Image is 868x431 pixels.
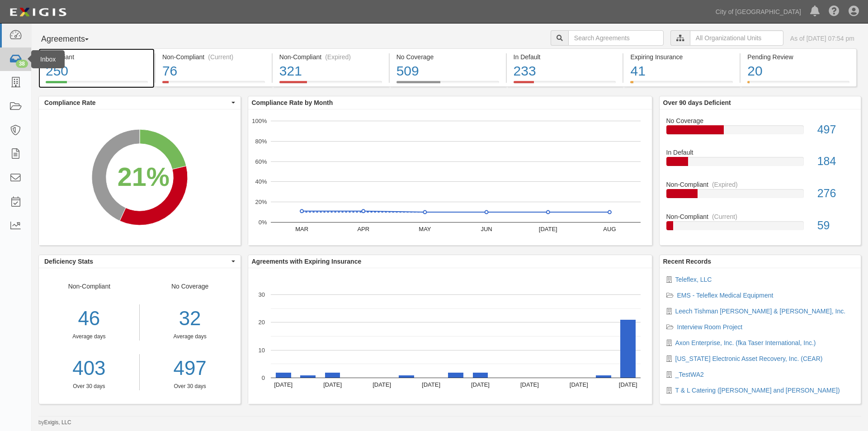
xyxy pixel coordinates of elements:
a: No Coverage509 [390,81,506,88]
text: [DATE] [471,381,489,388]
text: 20 [258,319,264,326]
text: [DATE] [373,381,391,388]
text: [DATE] [274,381,292,388]
a: EMS - Teleflex Medical Equipment [677,292,774,299]
div: Non-Compliant (Expired) [279,52,382,62]
div: 497 [811,122,861,138]
text: AUG [603,226,616,232]
div: Pending Review [747,52,849,62]
a: Non-Compliant(Current)59 [666,212,854,237]
div: Non-Compliant [660,212,861,221]
b: Agreements with Expiring Insurance [252,258,362,265]
div: No Coverage [660,116,861,125]
text: 40% [255,178,267,185]
div: (Expired) [712,180,738,189]
text: MAY [419,226,431,232]
div: In Default [514,52,616,62]
a: Non-Compliant(Expired)321 [273,81,389,88]
a: Non-Compliant(Expired)276 [666,180,854,212]
div: 250 [46,62,148,81]
a: _TestWA2 [675,371,704,378]
a: Axon Enterprise, Inc. (fka Taser International, Inc.) [675,339,816,346]
button: Compliance Rate [39,96,241,109]
div: No Coverage [140,282,241,390]
text: [DATE] [618,381,637,388]
a: 403 [39,354,139,383]
button: Agreements [38,30,106,48]
div: Over 30 days [146,383,234,390]
svg: A chart. [248,268,652,404]
text: JUN [481,226,492,232]
a: Non-Compliant(Current)76 [156,81,272,88]
text: 100% [252,118,267,124]
text: [DATE] [323,381,342,388]
text: [DATE] [422,381,440,388]
span: Compliance Rate [44,98,229,107]
div: Non-Compliant [660,180,861,189]
div: A chart. [248,109,652,245]
div: (Expired) [325,52,351,62]
text: APR [357,226,369,232]
a: Compliant250 [38,81,155,88]
b: Over 90 days Deficient [663,99,731,106]
div: Non-Compliant (Current) [162,52,265,62]
div: Average days [146,333,234,341]
div: 276 [811,185,861,202]
div: 20 [747,62,849,81]
div: 46 [39,304,139,333]
a: No Coverage497 [666,116,854,148]
b: Compliance Rate by Month [252,99,333,106]
div: Inbox [31,50,65,68]
div: 59 [811,218,861,234]
i: Help Center - Complianz [829,6,840,17]
img: logo-5460c22ac91f19d4615b14bd174203de0afe785f0fc80cf4dbbc73dc1793850b.png [7,4,69,20]
div: Non-Compliant [39,282,140,390]
text: 30 [258,291,264,298]
a: Exigis, LLC [44,419,71,426]
a: 497 [146,354,234,383]
span: Deficiency Stats [44,257,229,266]
a: In Default184 [666,148,854,180]
text: 0% [258,219,267,226]
text: [DATE] [569,381,588,388]
a: Teleflex, LLC [675,276,712,283]
a: T & L Catering ([PERSON_NAME] and [PERSON_NAME]) [675,387,840,394]
a: In Default233 [507,81,623,88]
div: Over 30 days [39,383,139,390]
div: 41 [630,62,733,81]
svg: A chart. [39,109,241,245]
a: Pending Review20 [741,81,857,88]
div: Average days [39,333,139,341]
div: (Current) [208,52,233,62]
div: Compliant [46,52,148,62]
div: 38 [16,60,28,68]
small: by [38,419,71,426]
div: In Default [660,148,861,157]
input: All Organizational Units [690,30,783,46]
div: Expiring Insurance [630,52,733,62]
text: 0 [261,374,264,381]
a: City of [GEOGRAPHIC_DATA] [711,3,806,21]
div: 32 [146,304,234,333]
input: Search Agreements [568,30,664,46]
text: [DATE] [538,226,557,232]
div: 184 [811,153,861,170]
text: 60% [255,158,267,165]
text: 20% [255,199,267,205]
div: 321 [279,62,382,81]
text: 10 [258,346,264,353]
div: As of [DATE] 07:54 pm [790,34,854,43]
text: MAR [295,226,308,232]
div: (Current) [712,212,737,221]
text: [DATE] [520,381,538,388]
a: Leech Tishman [PERSON_NAME] & [PERSON_NAME], Inc. [675,308,846,315]
a: Interview Room Project [677,323,743,331]
div: 509 [396,62,499,81]
text: 80% [255,138,267,145]
div: 233 [514,62,616,81]
div: 76 [162,62,265,81]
